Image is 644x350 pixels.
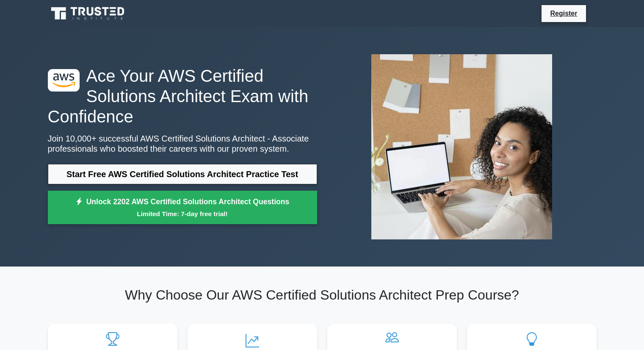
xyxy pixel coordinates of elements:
[48,191,317,225] a: Unlock 2202 AWS Certified Solutions Architect QuestionsLimited Time: 7-day free trial!
[58,209,307,219] small: Limited Time: 7-day free trial!
[48,133,317,154] p: Join 10,000+ successful AWS Certified Solutions Architect - Associate professionals who boosted t...
[545,8,582,19] a: Register
[48,287,597,303] h2: Why Choose Our AWS Certified Solutions Architect Prep Course?
[48,164,317,184] a: Start Free AWS Certified Solutions Architect Practice Test
[48,66,317,127] h1: Ace Your AWS Certified Solutions Architect Exam with Confidence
